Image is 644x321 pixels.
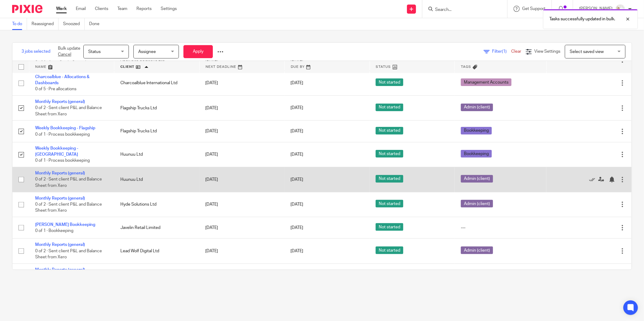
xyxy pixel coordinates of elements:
[35,75,89,85] a: Charcoalblue - Allocations & Dashboards
[290,177,303,182] span: [DATE]
[35,229,73,233] span: 0 of 1 · Bookkeeping
[534,49,560,54] span: View Settings
[492,49,511,54] span: Filter
[183,45,213,58] button: Apply
[22,48,50,55] span: 3 jobs selected
[35,126,95,130] a: Weekly Bookkeeping - Flagship
[12,5,42,13] img: Pixie
[200,167,285,192] td: [DATE]
[63,18,85,30] a: Snoozed
[35,132,90,137] span: 0 of 1 · Process bookkeeping
[290,202,303,207] span: [DATE]
[200,95,285,120] td: [DATE]
[76,6,86,12] a: Email
[376,200,403,207] span: Not started
[58,52,71,57] a: Cancel
[138,50,156,54] span: Assignee
[461,200,493,207] span: Admin (client)
[200,121,285,142] td: [DATE]
[161,6,177,12] a: Settings
[376,175,403,183] span: Not started
[376,247,403,254] span: Not started
[200,192,285,217] td: [DATE]
[114,239,200,263] td: Lead Wolf Digital Ltd
[35,159,90,163] span: 0 of 1 · Process bookkeeping
[114,192,200,217] td: Hyde Solutions Ltd
[56,6,67,12] a: Work
[95,6,108,12] a: Clients
[35,202,102,213] span: 0 of 2 · Sent client P&L and Balance Sheet from Xero
[35,177,102,188] span: 0 of 2 · Sent client P&L and Balance Sheet from Xero
[114,217,200,239] td: Javelin Retail Limited
[511,49,521,54] a: Clear
[461,150,492,157] span: Bookkeeping
[376,127,403,134] span: Not started
[136,6,152,12] a: Reports
[35,223,95,227] a: [PERSON_NAME] Bookkeeping
[114,263,200,288] td: [PERSON_NAME]
[200,71,285,95] td: [DATE]
[117,6,127,12] a: Team
[200,263,285,288] td: [DATE]
[200,239,285,263] td: [DATE]
[290,249,303,253] span: [DATE]
[570,50,604,54] span: Select saved view
[461,104,493,111] span: Admin (client)
[35,171,85,175] a: Monthly Reports (general)
[35,268,85,272] a: Monthly Reports (general)
[35,243,85,247] a: Monthly Reports (general)
[461,175,493,183] span: Admin (client)
[290,152,303,157] span: [DATE]
[376,150,403,157] span: Not started
[35,106,102,117] span: 0 of 2 · Sent client P&L and Balance Sheet from Xero
[35,100,85,104] a: Monthly Reports (general)
[502,49,507,54] span: (1)
[89,18,104,30] a: Done
[114,95,200,120] td: Flagship Trucks Ltd
[58,45,80,58] p: Bulk update
[290,129,303,134] span: [DATE]
[200,217,285,239] td: [DATE]
[290,81,303,85] span: [DATE]
[461,225,540,231] div: ---
[200,142,285,167] td: [DATE]
[376,223,403,231] span: Not started
[376,78,403,86] span: Not started
[376,104,403,111] span: Not started
[114,167,200,192] td: Huunuu Ltd
[290,226,303,230] span: [DATE]
[461,127,492,134] span: Bookkeeping
[12,18,27,30] a: To do
[290,106,303,110] span: [DATE]
[461,247,493,254] span: Admin (client)
[549,16,615,22] p: Tasks successfully updated in bulk.
[461,65,471,68] span: Tags
[461,78,512,86] span: Management Accounts
[35,87,76,91] span: 0 of 5 · Pre allocations
[88,50,101,54] span: Status
[114,121,200,142] td: Flagship Trucks Ltd
[35,249,102,260] span: 0 of 2 · Sent client P&L and Balance Sheet from Xero
[114,142,200,167] td: Huunuu Ltd
[35,146,78,157] a: Weekly Bookkeeping - [GEOGRAPHIC_DATA]
[114,71,200,95] td: Charcoalblue International Ltd
[32,18,59,30] a: Reassigned
[35,196,85,200] a: Monthly Reports (general)
[615,4,625,14] img: Image.jpeg
[589,177,598,183] a: Mark as done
